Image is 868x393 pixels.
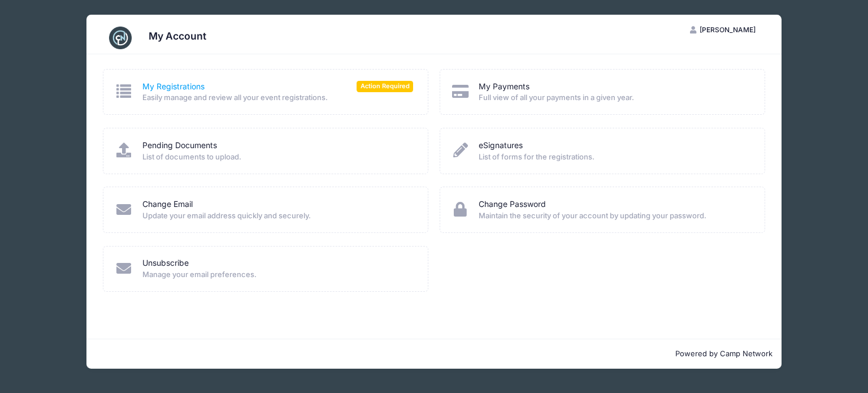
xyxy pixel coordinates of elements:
img: CampNetwork [109,27,132,49]
span: List of forms for the registrations. [479,152,750,163]
a: eSignatures [479,140,523,152]
span: Easily manage and review all your event registrations. [142,92,414,103]
h3: My Account [149,30,206,42]
a: Unsubscribe [142,257,189,269]
span: [PERSON_NAME] [700,25,756,34]
a: Pending Documents [142,140,217,152]
a: Change Email [142,198,193,210]
p: Powered by Camp Network [96,348,772,360]
span: Update your email address quickly and securely. [142,210,414,222]
button: [PERSON_NAME] [680,20,765,40]
a: Change Password [479,198,546,210]
span: Full view of all your payments in a given year. [479,92,750,103]
span: Maintain the security of your account by updating your password. [479,210,750,222]
span: Action Required [357,81,413,92]
span: List of documents to upload. [142,152,414,163]
a: My Registrations [142,81,205,93]
span: Manage your email preferences. [142,269,414,280]
a: My Payments [479,81,530,93]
